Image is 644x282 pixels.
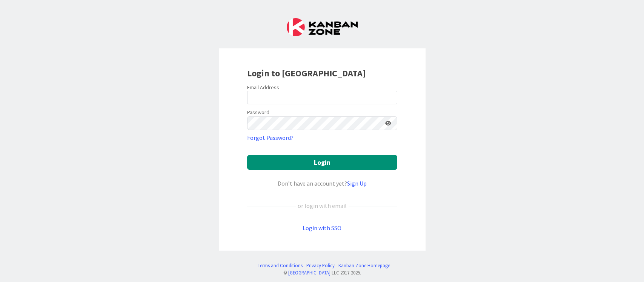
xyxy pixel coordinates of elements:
[296,201,349,210] div: or login with email
[288,270,330,276] a: [GEOGRAPHIC_DATA]
[247,67,366,79] b: Login to [GEOGRAPHIC_DATA]
[247,155,397,170] button: Login
[254,269,390,276] div: © LLC 2017- 2025 .
[303,224,341,232] a: Login with SSO
[338,262,390,269] a: Kanban Zone Homepage
[306,262,335,269] a: Privacy Policy
[347,180,367,187] a: Sign Up
[258,262,303,269] a: Terms and Conditions
[247,133,294,142] a: Forgot Password?
[247,84,279,91] label: Email Address
[287,18,358,36] img: Kanban Zone
[247,108,269,116] label: Password
[247,179,397,188] div: Don’t have an account yet?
